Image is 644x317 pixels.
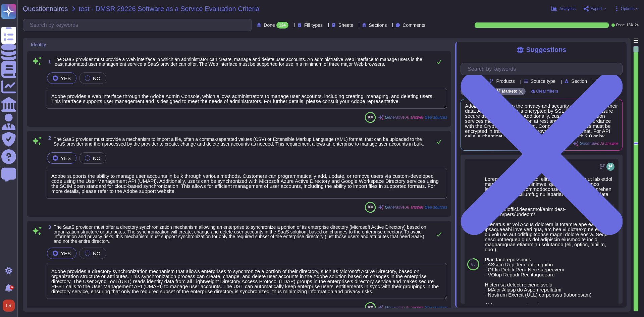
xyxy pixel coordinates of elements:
span: Identity [31,42,46,47]
input: Search by keywords [26,19,252,31]
span: 2 [46,136,51,140]
span: Done [264,23,275,28]
span: Generative AI answer [385,115,424,119]
input: Search by keywords [464,63,622,75]
span: Generative AI answer [385,306,424,310]
span: 124 / 124 [627,23,639,27]
span: The SaaS provider must offer a directory synchronization mechanism allowing an enterprise to sync... [54,224,426,244]
span: YES [61,155,71,161]
span: 3 [46,225,51,229]
span: The SaaS provider must provide a mechanism to import a file, often a comma-separated values (CSV)... [54,137,424,147]
span: 100 [367,306,373,309]
span: 100 [367,205,373,209]
div: 9+ [10,285,14,289]
span: YES [61,251,71,256]
span: Generative AI answer [385,205,424,209]
span: 100 [367,115,373,119]
button: user [1,298,19,313]
button: Analytics [551,6,576,11]
span: Sections [369,23,387,28]
span: NO [93,155,101,161]
span: 88 [471,262,475,266]
span: Done: [616,23,625,27]
span: See sources [425,205,447,209]
span: Sheets [338,23,353,28]
span: Questionnaires [23,5,68,12]
span: test - DMSR 29226 Software as a Service Evaluation Criteria [79,5,260,12]
img: user [3,300,15,312]
textarea: Adobe provides a web interface through the Adobe Admin Console, which allows administrators to ma... [46,88,447,109]
textarea: Adobe provides a directory synchronization mechanism that allows enterprises to synchronize a por... [46,263,447,299]
span: 1 [46,59,51,64]
span: Fill types [304,23,323,28]
span: See sources [425,306,447,310]
span: Comments [402,23,425,28]
div: 124 [276,22,288,29]
span: See sources [425,115,447,119]
span: YES [61,75,71,81]
span: Export [590,7,602,11]
span: Analytics [559,7,576,11]
span: NO [93,75,101,81]
span: NO [93,251,101,256]
span: Options [621,7,635,11]
span: The SaaS provider must provide a Web interface in which an administrator can create, manage and d... [54,57,422,67]
textarea: Adobe supports the ability to manage user accounts in bulk through various methods. Customers can... [46,168,447,199]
